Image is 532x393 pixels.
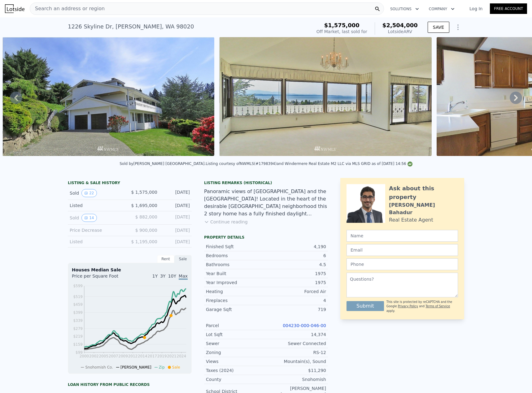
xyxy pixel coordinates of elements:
tspan: 2024 [177,354,186,358]
div: Year Built [206,270,266,277]
span: 10Y [168,274,176,279]
tspan: 2002 [89,354,99,358]
a: Privacy Policy [398,304,418,308]
div: Mountain(s), Sound [266,358,326,365]
tspan: $399 [73,310,83,315]
input: Phone [347,258,458,270]
span: $ 1,695,000 [131,203,157,208]
tspan: 2019 [157,354,167,358]
button: SAVE [428,22,449,33]
tspan: 2014 [138,354,147,358]
span: Zip [159,365,165,369]
div: Houses Median Sale [72,267,188,273]
span: Max [179,274,188,280]
span: $ 900,000 [135,228,157,233]
div: Forced Air [266,288,326,295]
tspan: 2007 [109,354,118,358]
div: [DATE] [162,214,190,222]
div: Listed [70,202,125,209]
tspan: $219 [73,334,83,339]
div: Sale [174,255,192,263]
div: [DATE] [162,189,190,197]
div: Lot Sqft [206,331,266,338]
button: Submit [347,301,384,311]
div: RS-12 [266,349,326,356]
img: Sale: 126794314 Parcel: 103810287 [219,37,432,156]
div: Parcel [206,322,266,329]
button: Continue reading [204,219,248,225]
a: Log In [462,6,490,12]
div: 1226 Skyline Dr , [PERSON_NAME] , WA 98020 [68,22,194,31]
span: $ 1,195,000 [131,239,157,244]
button: Show Options [452,21,464,33]
tspan: $459 [73,302,83,307]
div: $11,290 [266,367,326,374]
div: [DATE] [162,227,190,233]
tspan: $599 [73,284,83,288]
div: Lotside ARV [382,28,418,35]
div: Rent [157,255,174,263]
span: $ 1,575,000 [131,190,157,195]
div: Zoning [206,349,266,356]
div: Fireplaces [206,297,266,304]
div: Heating [206,288,266,295]
tspan: $159 [73,342,83,347]
span: [PERSON_NAME] [120,365,151,369]
div: Property details [204,235,328,240]
div: 14,374 [266,331,326,338]
button: Solutions [385,3,424,15]
tspan: $339 [73,318,83,323]
div: Snohomish [266,376,326,382]
div: 1975 [266,270,326,277]
span: Search an address or region [30,5,105,12]
div: [DATE] [162,239,190,245]
div: 6 [266,253,326,259]
div: Loan history from public records [68,382,192,387]
tspan: 2012 [128,354,138,358]
div: Year Improved [206,279,266,286]
a: 004230-000-046-00 [283,323,326,328]
tspan: $99 [76,350,83,355]
input: Email [347,244,458,256]
div: Sold [70,189,125,197]
tspan: 2017 [147,354,157,358]
div: Sold by [PERSON_NAME] [GEOGRAPHIC_DATA] . [120,162,206,166]
div: Price per Square Foot [72,273,130,283]
button: Company [424,3,460,15]
span: $1,575,000 [324,22,360,28]
img: NWMLS Logo [408,162,412,166]
div: Sewer Connected [266,340,326,347]
span: 3Y [160,274,165,279]
span: Sale [172,365,180,369]
a: Terms of Service [425,304,450,308]
img: Lotside [5,4,24,13]
tspan: 2005 [99,354,108,358]
div: County [206,376,266,382]
div: Bedrooms [206,253,266,259]
tspan: $519 [73,295,83,299]
div: Views [206,358,266,365]
span: Snohomish Co. [85,365,113,369]
div: 719 [266,306,326,313]
div: Panoramic views of [GEOGRAPHIC_DATA] and the [GEOGRAPHIC_DATA]! Located in the heart of the desir... [204,188,328,218]
span: $ 882,000 [135,214,157,219]
img: Sale: 126794314 Parcel: 103810287 [2,37,214,156]
tspan: 2009 [118,354,128,358]
div: Taxes (2024) [206,367,266,374]
div: This site is protected by reCAPTCHA and the Google and apply. [386,300,458,313]
div: 4,190 [266,244,326,250]
button: View historical data [81,189,97,197]
div: Price Decrease [70,227,125,233]
button: View historical data [81,214,97,222]
div: [PERSON_NAME] Bahadur [389,201,458,216]
div: LISTING & SALE HISTORY [68,180,192,187]
div: Finished Sqft [206,244,266,250]
div: Listed [70,239,125,245]
input: Name [347,230,458,242]
div: [DATE] [162,202,190,209]
div: Off Market, last sold for [316,28,367,35]
div: Ask about this property [389,184,458,201]
tspan: $279 [73,326,83,331]
div: Real Estate Agent [389,216,433,224]
div: 4 [266,297,326,304]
